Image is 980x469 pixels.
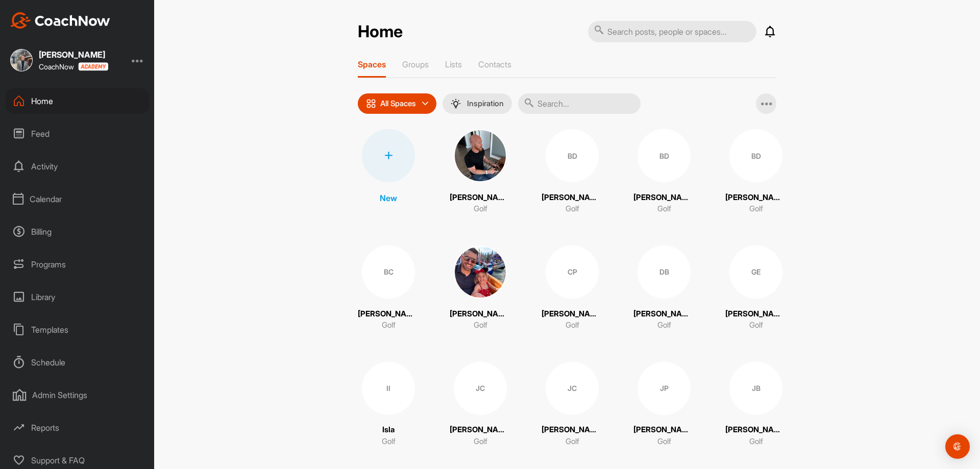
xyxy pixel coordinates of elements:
img: CoachNow [10,12,110,29]
p: Contacts [478,59,511,69]
p: [PERSON_NAME] [542,192,603,204]
div: Activity [6,154,150,179]
img: square_21ac2a6c429838da45d164ad34f83808.jpg [454,245,507,299]
div: Programs [6,252,150,277]
div: II [362,362,415,415]
a: JP[PERSON_NAME]Golf [633,362,695,448]
a: CP[PERSON_NAME] [PERSON_NAME]Golf [542,245,603,331]
a: BD[PERSON_NAME]Golf [542,129,603,215]
div: JC [546,362,599,415]
p: Golf [382,436,396,448]
p: Golf [749,319,763,331]
p: Lists [445,59,462,69]
p: [PERSON_NAME] [450,192,511,204]
div: Home [6,88,150,114]
div: Admin Settings [6,382,150,408]
div: BC [362,245,415,299]
div: Open Intercom Messenger [945,434,970,459]
a: JC[PERSON_NAME] [PERSON_NAME]Golf [450,362,511,448]
p: Golf [657,319,671,331]
a: BD[PERSON_NAME]Golf [725,129,787,215]
p: All Spaces [380,100,416,108]
img: menuIcon [451,98,461,109]
div: Calendar [6,186,150,212]
h2: Home [358,22,403,42]
p: Golf [566,319,579,331]
a: GE[PERSON_NAME]Golf [725,245,787,331]
div: Schedule [6,350,150,375]
p: [PERSON_NAME] [PERSON_NAME] [542,308,603,320]
p: [PERSON_NAME] [725,308,787,320]
a: [PERSON_NAME]Golf [450,129,511,215]
p: Golf [474,203,487,215]
input: Search... [518,93,641,114]
div: [PERSON_NAME] [39,51,108,59]
div: CoachNow [39,62,108,71]
p: [PERSON_NAME] [358,308,419,320]
a: JC[PERSON_NAME] [PERSON_NAME]Golf [542,362,603,448]
p: Golf [382,319,396,331]
p: [PERSON_NAME] [725,192,787,204]
div: Library [6,284,150,310]
div: CP [546,245,599,299]
p: Golf [474,436,487,448]
p: Golf [657,436,671,448]
a: DB[PERSON_NAME]Golf [633,245,695,331]
div: Feed [6,121,150,146]
p: Golf [749,203,763,215]
div: Templates [6,317,150,342]
a: IIIslaGolf [358,362,419,448]
p: Golf [566,436,579,448]
img: square_1378129817317b93c9ae9eddd1143670.jpg [10,49,33,71]
div: BD [546,129,599,182]
div: BD [729,129,782,182]
p: Inspiration [467,100,504,108]
a: JB[PERSON_NAME]Golf [725,362,787,448]
p: [PERSON_NAME] [633,192,695,204]
input: Search posts, people or spaces... [588,21,756,42]
div: GE [729,245,782,299]
p: [PERSON_NAME] [725,424,787,436]
div: Reports [6,415,150,440]
img: square_1aaa9f02959c4c83afa39c608677ed55.jpg [454,129,507,182]
img: icon [366,98,376,109]
p: Spaces [358,59,386,69]
p: Golf [749,436,763,448]
p: [PERSON_NAME] [PERSON_NAME] [542,424,603,436]
p: Golf [566,203,579,215]
div: DB [638,245,691,299]
div: Billing [6,219,150,244]
a: BC[PERSON_NAME]Golf [358,245,419,331]
div: JB [729,362,782,415]
p: [PERSON_NAME] [633,308,695,320]
p: Golf [474,319,487,331]
p: New [380,192,397,204]
p: Groups [402,59,429,69]
div: JC [454,362,507,415]
p: [PERSON_NAME] [633,424,695,436]
p: [PERSON_NAME] [PERSON_NAME] [450,424,511,436]
a: [PERSON_NAME]Golf [450,245,511,331]
p: Golf [657,203,671,215]
a: BD[PERSON_NAME]Golf [633,129,695,215]
p: [PERSON_NAME] [450,308,511,320]
img: CoachNow acadmey [78,62,108,71]
p: Isla [382,424,395,436]
div: BD [638,129,691,182]
div: JP [638,362,691,415]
